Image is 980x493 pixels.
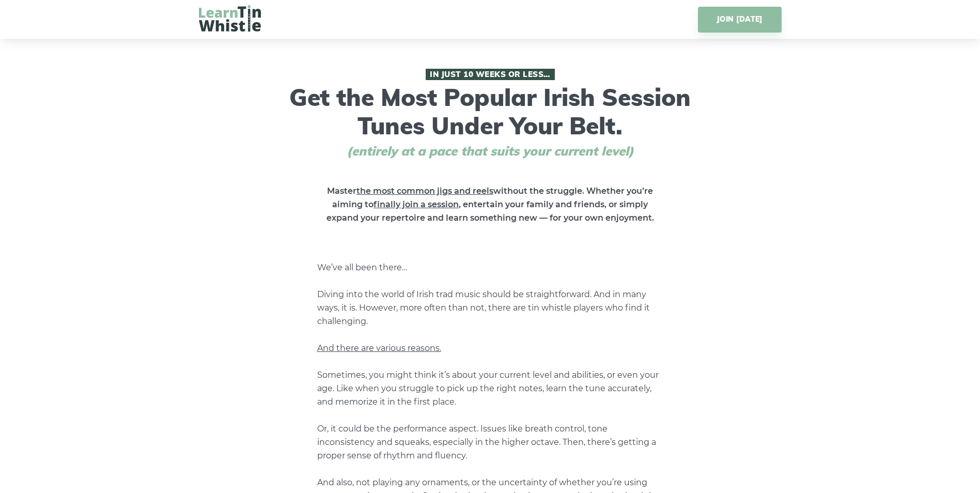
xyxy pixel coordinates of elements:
span: (entirely at a pace that suits your current level) [328,144,653,159]
span: In Just 10 Weeks or Less… [426,69,555,80]
span: And there are various reasons. [317,343,441,353]
strong: Master without the struggle. Whether you’re aiming to , entertain your family and friends, or sim... [326,186,654,223]
img: LearnTinWhistle.com [199,5,261,32]
span: finally join a session [374,199,459,209]
span: the most common jigs and reels [356,186,493,196]
h1: Get the Most Popular Irish Session Tunes Under Your Belt. [286,69,694,159]
a: JOIN [DATE] [698,7,781,33]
